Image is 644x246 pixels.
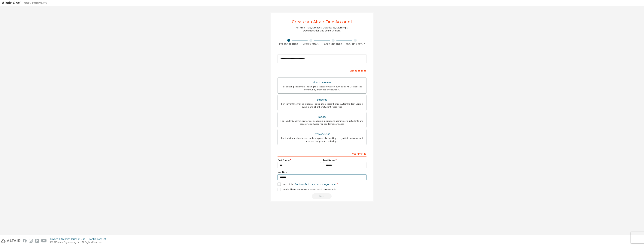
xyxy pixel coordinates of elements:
[278,43,300,46] div: Personal Info
[278,183,336,186] label: I accept the
[278,67,366,73] div: Account Type
[278,171,366,174] label: Job Title
[278,188,336,191] label: I would like to receive marketing emails from Altair
[280,137,364,143] div: For individuals, businesses and everyone else looking to try Altair software and explore our prod...
[295,183,336,186] a: Academic End-User License Agreement
[296,26,348,32] div: For Free Trials, Licenses, Downloads, Learning & Documentation and so much more.
[50,238,61,241] div: Privacy
[344,43,367,46] div: Security Setup
[322,43,344,46] div: Account Info
[280,85,364,91] div: For existing customers looking to access software downloads, HPC resources, community, trainings ...
[280,97,364,102] div: Students
[280,131,364,137] div: Everyone else
[323,159,366,162] label: Last Name
[280,102,364,108] div: For currently enrolled students looking to access the free Altair Student Edition bundle and all ...
[278,193,366,199] div: Read and acccept EULA to continue
[300,43,322,46] div: Verify Email
[61,238,89,241] div: Website Terms of Use
[29,239,33,243] img: instagram.svg
[89,238,108,241] div: Cookie Consent
[23,239,27,243] img: facebook.svg
[280,80,364,85] div: Altair Customers
[2,1,49,5] img: Altair One
[280,119,364,125] div: For faculty & administrators of academic institutions administering students and accessing softwa...
[278,151,366,157] div: Your Profile
[35,239,39,243] img: linkedin.svg
[50,241,108,244] p: © 2025 Altair Engineering, Inc. All Rights Reserved.
[41,239,47,243] img: youtube.svg
[1,239,20,243] img: altair_logo.svg
[280,114,364,120] div: Faculty
[292,19,352,24] div: Create an Altair One Account
[278,159,321,162] label: First Name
